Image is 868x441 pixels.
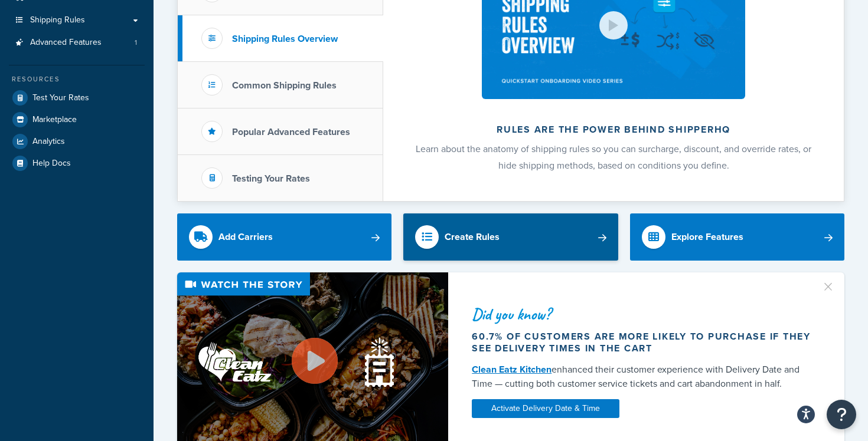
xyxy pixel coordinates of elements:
span: Help Docs [32,159,71,169]
div: Resources [9,74,145,84]
div: enhanced their customer experience with Delivery Date and Time — cutting both customer service ti... [472,363,816,391]
button: Open Resource Center [827,400,856,429]
a: Help Docs [9,153,145,174]
h3: Common Shipping Rules [232,80,337,91]
a: Add Carriers [177,213,391,261]
a: Advanced Features1 [9,32,145,54]
a: Marketplace [9,109,145,130]
a: Clean Eatz Kitchen [472,363,552,376]
h3: Shipping Rules Overview [232,34,338,44]
div: 60.7% of customers are more likely to purchase if they see delivery times in the cart [472,331,816,354]
div: Explore Features [671,229,743,245]
a: Explore Features [630,213,844,261]
span: Test Your Rates [32,93,89,103]
a: Test Your Rates [9,87,145,108]
div: Create Rules [445,229,500,245]
h3: Testing Your Rates [232,173,310,184]
span: 1 [135,38,137,48]
a: Activate Delivery Date & Time [472,399,619,418]
span: Analytics [32,137,65,147]
li: Advanced Features [9,32,145,54]
span: Shipping Rules [30,15,85,25]
h3: Popular Advanced Features [232,127,350,137]
a: Create Rules [403,213,618,261]
span: Marketplace [32,115,77,125]
span: Advanced Features [30,38,102,48]
a: Shipping Rules [9,9,145,31]
span: Learn about the anatomy of shipping rules so you can surcharge, discount, and override rates, or ... [416,142,811,172]
a: Analytics [9,131,145,152]
h2: Rules are the power behind ShipperHQ [415,124,812,135]
div: Add Carriers [218,229,273,245]
div: Did you know? [472,306,816,322]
